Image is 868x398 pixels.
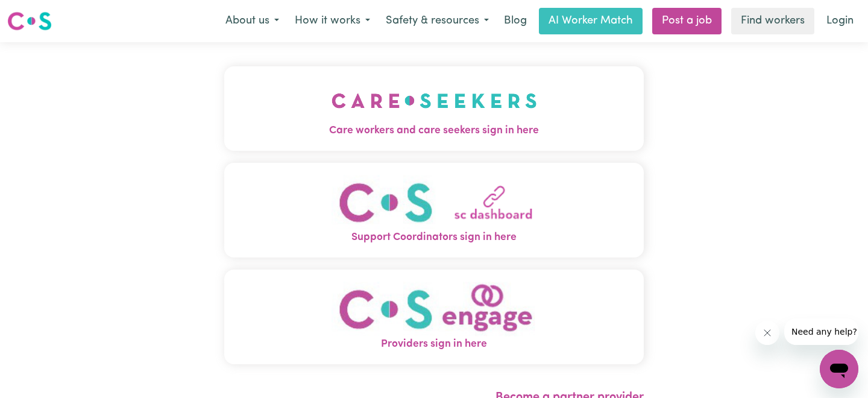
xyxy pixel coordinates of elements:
[224,123,644,139] span: Care workers and care seekers sign in here
[224,270,644,364] button: Providers sign in here
[224,230,644,245] span: Support Coordinators sign in here
[224,66,644,151] button: Care workers and care seekers sign in here
[497,8,534,34] a: Blog
[784,318,858,345] iframe: Message from company
[7,7,52,35] a: Careseekers logo
[652,8,722,34] a: Post a job
[731,8,814,34] a: Find workers
[539,8,643,34] a: AI Worker Match
[819,8,861,34] a: Login
[820,350,858,388] iframe: Button to launch messaging window
[287,8,378,34] button: How it works
[755,321,779,345] iframe: Close message
[378,8,497,34] button: Safety & resources
[224,163,644,257] button: Support Coordinators sign in here
[218,8,287,34] button: About us
[7,10,52,32] img: Careseekers logo
[224,336,644,352] span: Providers sign in here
